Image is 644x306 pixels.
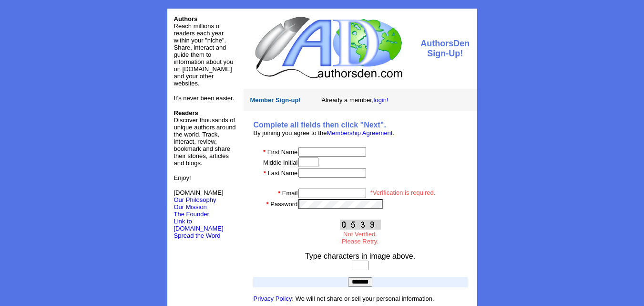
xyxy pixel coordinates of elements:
font: It's never been easier. [174,95,235,102]
b: Complete all fields then click "Next". [254,121,386,129]
a: Link to [DOMAIN_NAME] [174,218,224,232]
a: The Founder [174,211,209,218]
font: Not Verified. Please Retry. [342,231,378,245]
font: Discover thousands of unique authors around the world. Track, interact, review, bookmark and shar... [174,109,236,167]
font: *Verification is required. [370,189,436,196]
font: Already a member, [321,96,388,104]
font: Reach millions of readers each year within your "niche". Share, interact and guide them to inform... [174,22,234,87]
a: Privacy Policy [254,295,292,302]
font: Email [282,190,298,197]
a: login! [374,96,388,104]
font: Middle Initial [263,159,297,166]
font: By joining you agree to the . [254,129,395,137]
font: Password [270,200,297,208]
a: Membership Agreement [327,129,392,137]
font: : We will not share or sell your personal information. [254,295,434,302]
a: Our Philosophy [174,196,216,203]
font: Authors [174,15,198,22]
a: Spread the Word [174,231,221,239]
font: AuthorsDen Sign-Up! [420,39,470,58]
a: Our Mission [174,203,207,211]
img: This Is CAPTCHA Image [340,220,381,230]
b: Readers [174,109,198,116]
font: Type characters in image above. [305,252,415,260]
font: Last Name [267,169,297,177]
img: logo.jpg [253,15,404,80]
font: Enjoy! [174,174,191,181]
font: Member Sign-up! [250,96,301,104]
font: [DOMAIN_NAME] [174,189,224,203]
font: First Name [267,148,298,156]
font: Spread the Word [174,232,221,239]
